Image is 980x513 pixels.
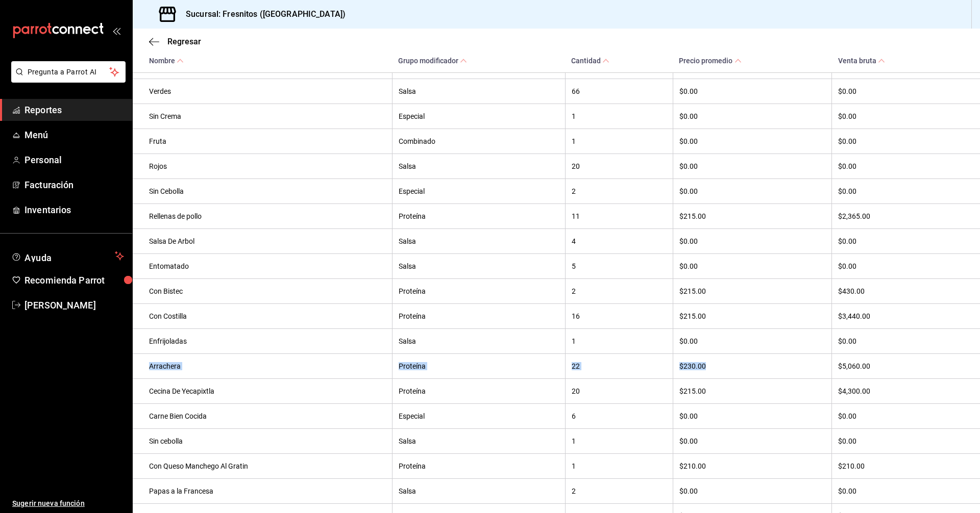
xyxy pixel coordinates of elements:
[133,378,392,403] th: Cecina De Yecapixtla
[565,428,673,453] th: 1
[565,328,673,353] th: 1
[565,203,673,228] th: 11
[673,153,831,178] th: $0.00
[133,203,392,228] th: Rellenas de pollo
[673,129,831,153] th: $0.00
[673,253,831,278] th: $0.00
[133,278,392,303] th: Con Bistec
[133,178,392,203] th: Sin Cebolla
[832,153,980,178] th: $0.00
[673,353,831,378] th: $230.00
[24,103,124,117] span: Reportes
[392,378,565,403] th: Proteína
[392,253,565,278] th: Salsa
[673,428,831,453] th: $0.00
[565,453,673,478] th: 1
[24,250,111,262] span: Ayuda
[565,478,673,503] th: 2
[832,478,980,503] th: $0.00
[832,428,980,453] th: $0.00
[24,298,124,312] span: [PERSON_NAME]
[133,328,392,353] th: Enfrijoladas
[392,79,565,104] th: Salsa
[133,353,392,378] th: Arrachera
[565,303,673,328] th: 16
[392,353,565,378] th: Proteína
[133,453,392,478] th: Con Queso Manchego Al Gratin
[392,153,565,178] th: Salsa
[133,478,392,503] th: Papas a la Francesa
[673,453,831,478] th: $210.00
[673,378,831,403] th: $215.00
[178,8,346,20] h3: Sucursal: Fresnitos ([GEOGRAPHIC_DATA])
[673,79,831,104] th: $0.00
[673,303,831,328] th: $215.00
[673,203,831,228] th: $215.00
[133,303,392,328] th: Con Costilla
[832,129,980,153] th: $0.00
[392,178,565,203] th: Especial
[24,153,124,167] span: Personal
[565,353,673,378] th: 22
[673,328,831,353] th: $0.00
[673,278,831,303] th: $215.00
[392,228,565,253] th: Salsa
[832,303,980,328] th: $3,440.00
[565,378,673,403] th: 20
[133,79,392,104] th: Verdes
[565,153,673,178] th: 20
[24,178,124,192] span: Facturación
[149,56,184,64] span: Nombre
[673,403,831,428] th: $0.00
[565,129,673,153] th: 1
[832,253,980,278] th: $0.00
[832,353,980,378] th: $5,060.00
[24,203,124,217] span: Inventarios
[133,129,392,153] th: Fruta
[673,104,831,129] th: $0.00
[679,56,741,64] span: Precio promedio
[12,498,124,509] span: Sugerir nueva función
[832,178,980,203] th: $0.00
[392,478,565,503] th: Salsa
[565,104,673,129] th: 1
[133,104,392,129] th: Sin Crema
[838,56,885,64] span: Venta bruta
[565,278,673,303] th: 2
[392,403,565,428] th: Especial
[673,478,831,503] th: $0.00
[565,228,673,253] th: 4
[565,403,673,428] th: 6
[133,403,392,428] th: Carne Bien Cocida
[392,328,565,353] th: Salsa
[571,56,609,64] span: Cantidad
[673,178,831,203] th: $0.00
[832,79,980,104] th: $0.00
[392,104,565,129] th: Especial
[392,453,565,478] th: Proteína
[28,67,110,78] span: Pregunta a Parrot AI
[392,428,565,453] th: Salsa
[392,278,565,303] th: Proteína
[149,37,201,46] button: Regresar
[565,253,673,278] th: 5
[832,328,980,353] th: $0.00
[133,153,392,178] th: Rojos
[832,228,980,253] th: $0.00
[832,378,980,403] th: $4,300.00
[167,37,201,46] span: Regresar
[7,74,126,85] a: Pregunta a Parrot AI
[392,129,565,153] th: Combinado
[832,104,980,129] th: $0.00
[133,428,392,453] th: Sin cebolla
[673,228,831,253] th: $0.00
[24,273,124,287] span: Recomienda Parrot
[133,228,392,253] th: Salsa De Arbol
[565,79,673,104] th: 66
[112,27,120,35] button: open_drawer_menu
[832,278,980,303] th: $430.00
[398,56,467,64] span: Grupo modificador
[133,253,392,278] th: Entomatado
[392,303,565,328] th: Proteína
[832,453,980,478] th: $210.00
